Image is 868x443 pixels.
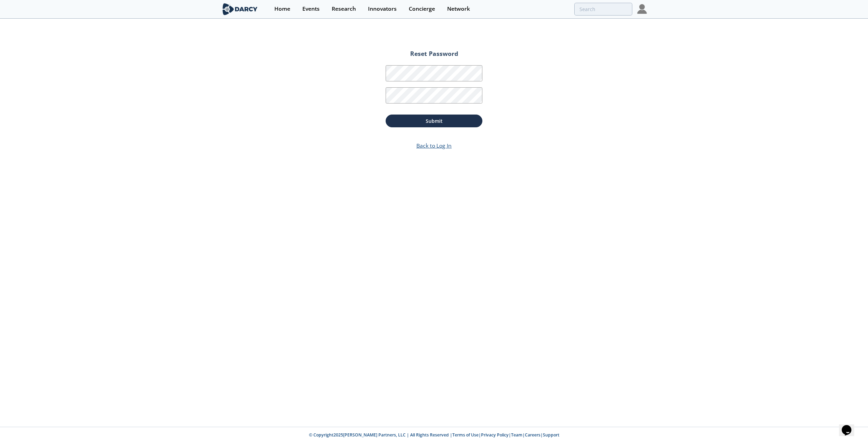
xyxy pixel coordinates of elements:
div: Innovators [368,6,397,12]
h2: Reset Password [386,51,482,62]
div: Home [274,6,290,12]
a: Privacy Policy [481,432,509,438]
a: Team [511,432,522,438]
img: Profile [637,4,647,14]
a: Careers [525,432,540,438]
div: Network [447,6,470,12]
p: © Copyright 2025 [PERSON_NAME] Partners, LLC | All Rights Reserved | | | | | [178,432,690,438]
img: logo-wide.svg [221,3,259,15]
div: Research [332,6,356,12]
a: Back to Log In [416,142,452,149]
div: Concierge [409,6,435,12]
iframe: chat widget [839,415,861,436]
button: Submit [386,115,482,127]
a: Support [543,432,559,438]
input: Advanced Search [574,3,632,16]
a: Terms of Use [452,432,479,438]
div: Events [302,6,320,12]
